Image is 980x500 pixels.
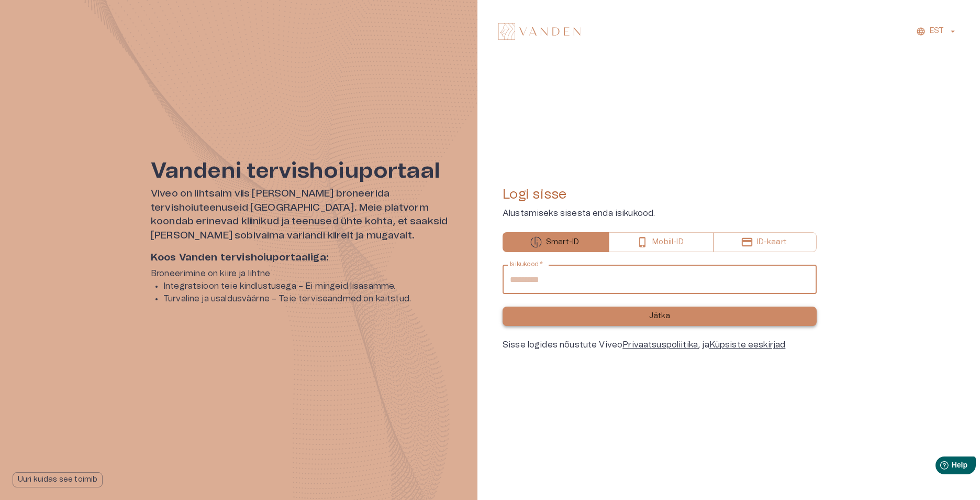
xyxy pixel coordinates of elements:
iframe: Help widget launcher [898,452,980,482]
label: Isikukood [510,260,543,269]
h4: Logi sisse [503,186,817,203]
p: Smart-ID [546,237,579,248]
div: Sisse logides nõustute Viveo , ja [503,339,817,351]
button: Uuri kuidas see toimib [13,472,103,487]
p: Mobiil-ID [652,237,683,248]
button: Smart-ID [503,232,609,252]
a: Küpsiste eeskirjad [709,341,786,349]
button: ID-kaart [714,232,817,252]
p: Alustamiseks sisesta enda isikukood. [503,207,817,220]
button: EST [915,24,959,39]
p: EST [930,26,944,37]
p: Uuri kuidas see toimib [18,474,97,485]
button: Jätka [503,307,817,326]
p: Jätka [649,311,671,322]
img: Vanden logo [498,23,581,40]
a: Privaatsuspoliitika [622,341,698,349]
p: ID-kaart [757,237,787,248]
button: Mobiil-ID [609,232,713,252]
